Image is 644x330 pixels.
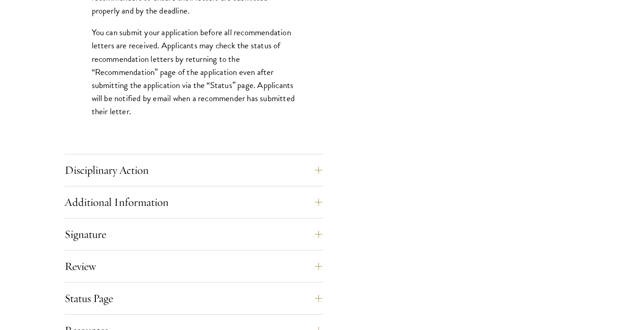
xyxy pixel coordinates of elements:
button: Review [65,256,322,277]
button: Signature [65,223,322,245]
button: Status Page [65,288,322,309]
button: Disciplinary Action [65,159,322,181]
button: Additional Information [65,191,322,213]
p: You can submit your application before all recommendation letters are received. Applicants may ch... [92,26,295,117]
